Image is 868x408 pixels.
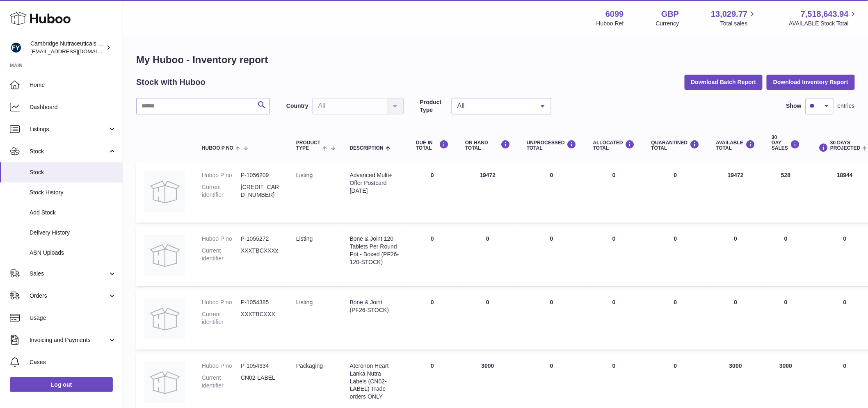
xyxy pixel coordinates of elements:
td: 528 [763,163,808,223]
td: 0 [408,290,457,350]
dd: CN02-LABEL [241,374,280,390]
td: 0 [519,163,585,223]
dd: P-1054334 [241,362,280,370]
img: product image [144,299,185,340]
span: 7,518,643.94 [801,9,849,20]
img: product image [144,362,185,403]
div: Huboo Ref [596,20,624,27]
div: UNPROCESSED Total [527,140,577,151]
span: packaging [296,362,323,369]
span: 0 [674,172,677,178]
div: ON HAND Total [465,140,510,151]
td: 19472 [457,163,519,223]
span: Delivery History [30,229,116,237]
td: 0 [763,227,808,286]
span: Total sales [720,20,757,27]
span: AVAILABLE Stock Total [789,20,858,27]
td: 0 [519,290,585,350]
div: DUE IN TOTAL [416,140,449,151]
td: 0 [408,227,457,286]
dt: Huboo P no [202,171,241,179]
td: 0 [585,227,643,286]
span: Sales [30,270,108,278]
div: QUARANTINED Total [651,140,700,151]
span: 30 DAYS PROJECTED [830,140,860,151]
label: Country [286,102,308,110]
dd: P-1055272 [241,235,280,243]
strong: 6099 [605,9,624,20]
span: 0 [674,235,677,242]
td: 0 [708,290,764,350]
span: Add Stock [30,209,116,217]
div: Bone & Joint (PF26-STOCK) [350,299,400,314]
td: 0 [585,290,643,350]
dd: XXXTBCXXX [241,310,280,326]
td: 0 [457,290,519,350]
td: 0 [408,163,457,223]
span: Cases [30,358,116,366]
div: Bone & Joint 120 Tablets Per Round Pot - Boxed (PF26-120-STOCK) [350,235,400,266]
span: Product Type [296,140,320,151]
span: [EMAIL_ADDRESS][DOMAIN_NAME] [30,48,121,55]
span: entries [838,102,855,110]
span: 13,029.77 [711,9,747,20]
div: 30 DAY SALES [772,135,800,151]
span: Description [350,146,384,151]
h1: My Huboo - Inventory report [136,53,855,66]
td: 0 [519,227,585,286]
dt: Current identifier [202,310,241,326]
dd: XXXTBCXXXx [241,247,280,262]
dd: P-1054385 [241,299,280,306]
img: huboo@camnutra.com [10,41,22,54]
dd: [CREDIT_CARD_NUMBER] [241,183,280,199]
dt: Huboo P no [202,362,241,370]
img: product image [144,235,185,276]
span: 0 [674,299,677,305]
button: Download Inventory Report [767,75,855,89]
span: ASN Uploads [30,249,116,257]
a: 13,029.77 Total sales [711,9,757,27]
strong: GBP [661,9,679,20]
span: Stock [30,169,116,176]
dt: Huboo P no [202,299,241,306]
span: All [455,102,535,110]
span: Invoicing and Payments [30,336,108,344]
dd: P-1056209 [241,171,280,179]
td: 0 [585,163,643,223]
div: Ateronon Heart Lanka Nutra Labels (CN02-LABEL) Trade orders ONLY [350,362,400,401]
h2: Stock with Huboo [136,77,206,88]
div: ALLOCATED Total [593,140,635,151]
button: Download Batch Report [685,75,763,89]
div: Advanced Multi+ Offer Postcard [DATE] [350,171,400,195]
td: 0 [457,227,519,286]
label: Show [786,102,802,110]
span: listing [296,172,313,178]
dt: Huboo P no [202,235,241,243]
span: 0 [674,362,677,369]
span: listing [296,299,313,305]
span: Usage [30,314,116,322]
span: Orders [30,292,108,300]
dt: Current identifier [202,247,241,262]
span: Listings [30,125,108,133]
div: Cambridge Nutraceuticals Ltd [30,40,104,55]
span: Home [30,81,116,89]
span: Dashboard [30,103,116,111]
span: Stock [30,148,108,155]
label: Product Type [420,98,448,114]
div: Currency [656,20,679,27]
span: listing [296,235,313,242]
a: Log out [10,377,113,392]
td: 0 [763,290,808,350]
td: 19472 [708,163,764,223]
span: Stock History [30,189,116,196]
span: Huboo P no [202,146,233,151]
dt: Current identifier [202,183,241,199]
img: product image [144,171,185,212]
a: 7,518,643.94 AVAILABLE Stock Total [789,9,858,27]
td: 0 [708,227,764,286]
dt: Current identifier [202,374,241,390]
div: AVAILABLE Total [716,140,756,151]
